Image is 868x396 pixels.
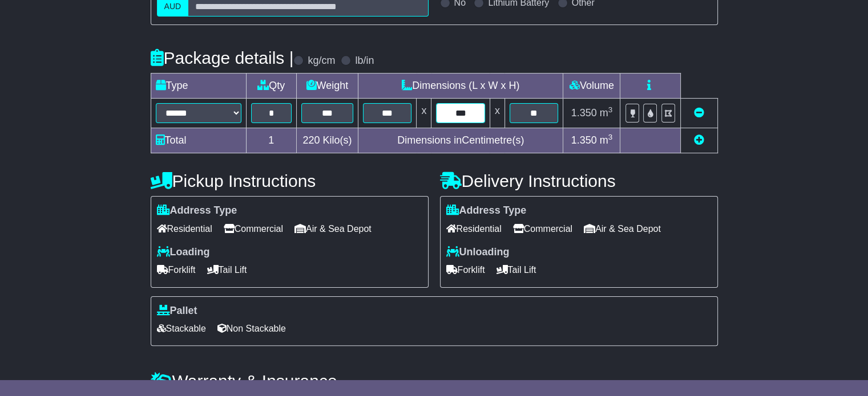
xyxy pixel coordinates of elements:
[157,205,237,217] label: Address Type
[446,261,485,279] span: Forklift
[355,55,374,67] label: lb/in
[563,74,620,99] td: Volume
[151,48,294,67] h4: Package details |
[217,320,286,337] span: Non Stackable
[440,172,718,190] h4: Delivery Instructions
[446,205,527,217] label: Address Type
[694,107,704,119] a: Remove this item
[600,107,613,119] span: m
[694,134,704,146] a: Add new item
[296,74,358,99] td: Weight
[302,134,320,146] span: 220
[207,261,247,279] span: Tail Lift
[513,220,572,238] span: Commercial
[151,172,429,190] h4: Pickup Instructions
[358,74,563,99] td: Dimensions (L x W x H)
[296,128,358,153] td: Kilo(s)
[496,261,536,279] span: Tail Lift
[157,246,210,259] label: Loading
[151,371,718,390] h4: Warranty & Insurance
[151,128,246,153] td: Total
[446,246,510,259] label: Unloading
[608,105,613,114] sup: 3
[571,134,597,146] span: 1.350
[600,134,613,146] span: m
[571,107,597,119] span: 1.350
[358,128,563,153] td: Dimensions in Centimetre(s)
[584,220,661,238] span: Air & Sea Depot
[490,99,504,128] td: x
[246,128,296,153] td: 1
[294,220,372,238] span: Air & Sea Depot
[157,305,197,317] label: Pallet
[608,133,613,141] sup: 3
[417,99,431,128] td: x
[157,261,196,279] span: Forklift
[446,220,502,238] span: Residential
[224,220,283,238] span: Commercial
[151,74,246,99] td: Type
[157,320,206,337] span: Stackable
[308,55,335,67] label: kg/cm
[157,220,212,238] span: Residential
[246,74,296,99] td: Qty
